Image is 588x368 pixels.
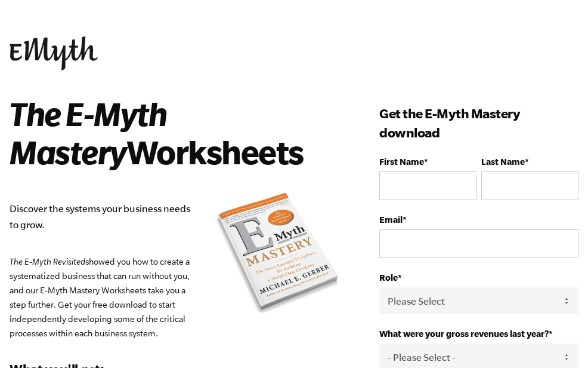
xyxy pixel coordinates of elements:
[379,329,549,339] span: What were your gross revenues last year?
[379,104,578,142] h3: Get the E-Myth Mastery download
[10,94,343,171] h2: Worksheets
[10,36,98,70] img: EMyth
[212,190,343,319] img: emyth mastery book summary
[10,254,343,341] p: showed you how to create a systematized business that can run without you, and our E-Myth Mastery...
[379,214,403,225] span: Email
[10,95,166,170] i: The E-Myth Mastery
[10,257,85,266] em: The E-Myth Revisited
[379,272,398,283] span: Role
[379,157,424,167] span: First Name
[10,201,343,233] p: Discover the systems your business needs to grow.
[481,157,525,167] span: Last Name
